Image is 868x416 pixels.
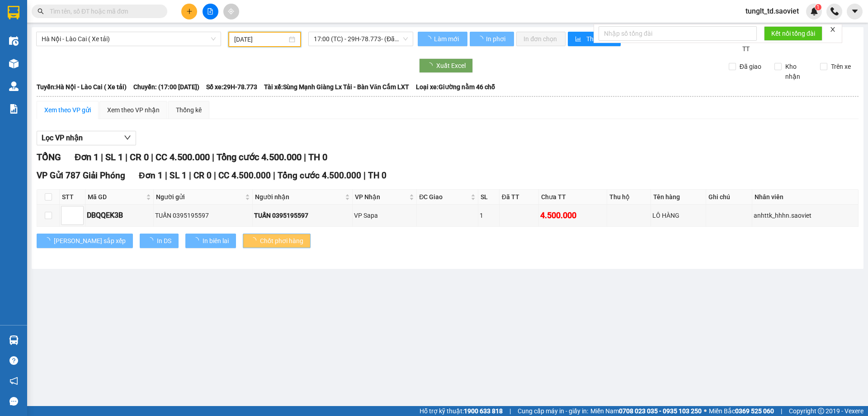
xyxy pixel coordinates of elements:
[75,152,99,163] span: Đơn 1
[709,406,774,416] span: Miền Bắc
[156,192,243,202] span: Người gửi
[156,152,210,163] span: CC 4.500.000
[518,406,588,416] span: Cung cấp máy in - giấy in:
[37,234,133,248] button: [PERSON_NAME] sắp xếp
[37,131,136,145] button: Lọc VP nhận
[599,26,757,41] input: Nhập số tổng đài
[418,32,467,46] button: Làm mới
[827,62,854,72] span: Trên xe
[105,152,123,163] span: SL 1
[44,237,54,244] span: loading
[830,7,839,15] img: phone-icon
[214,170,216,181] span: |
[586,34,613,44] span: Thống kê
[176,105,202,115] div: Thống kê
[752,190,859,205] th: Nhân viên
[250,237,260,244] span: loading
[464,407,503,415] strong: 1900 633 818
[575,36,583,43] span: bar-chart
[54,236,126,246] span: [PERSON_NAME] sắp xếp
[477,36,485,42] span: loading
[590,406,702,416] span: Miền Nam
[425,36,433,42] span: loading
[228,8,234,14] span: aim
[186,8,193,14] span: plus
[764,26,822,41] button: Kết nối tổng đài
[193,170,212,181] span: CR 0
[847,4,863,19] button: caret-down
[478,190,500,205] th: SL
[304,152,306,163] span: |
[140,234,179,248] button: In DS
[368,170,387,181] span: TH 0
[38,8,44,14] span: search
[540,209,605,222] div: 4.500.000
[830,26,836,33] span: close
[426,62,436,69] span: loading
[44,105,91,115] div: Xem theo VP gửi
[243,234,311,248] button: Chốt phơi hàng
[264,82,409,92] span: Tài xế: Sùng Mạnh Giàng Lx Tải - Bàn Văn Cắm LXT
[436,61,466,71] span: Xuất Excel
[157,236,171,246] span: In DS
[480,210,498,220] div: 1
[170,170,187,181] span: SL 1
[234,34,287,44] input: 13/10/2025
[9,356,18,365] span: question-circle
[42,32,216,46] span: Hà Nội - Lào Cai ( Xe tải)
[781,406,782,416] span: |
[816,4,820,10] span: 1
[851,7,859,15] span: caret-down
[706,190,753,205] th: Ghi chú
[815,4,821,10] sup: 1
[9,377,18,385] span: notification
[101,152,103,163] span: |
[500,190,539,205] th: Đã TT
[818,408,824,414] span: copyright
[539,190,607,205] th: Chưa TT
[255,192,343,202] span: Người nhận
[185,234,236,248] button: In biên lai
[738,5,806,17] span: tunglt_td.saoviet
[704,409,707,413] span: ⚪️
[217,152,302,163] span: Tổng cước 4.500.000
[130,152,149,163] span: CR 0
[206,82,257,92] span: Số xe: 29H-78.773
[419,58,473,73] button: Xuất Excel
[124,134,131,141] span: down
[355,192,407,202] span: VP Nhận
[85,205,154,226] td: DBQQEK3B
[420,406,503,416] span: Hỗ trợ kỹ thuật:
[193,237,203,244] span: loading
[651,190,706,205] th: Tên hàng
[212,152,214,163] span: |
[88,192,144,202] span: Mã GD
[354,210,415,220] div: VP Sapa
[147,237,157,244] span: loading
[107,105,160,115] div: Xem theo VP nhận
[652,210,704,220] div: LÔ HÀNG
[207,8,213,14] span: file-add
[568,32,621,46] button: bar-chartThống kê
[619,407,702,415] strong: 0708 023 035 - 0935 103 250
[139,170,163,181] span: Đơn 1
[9,335,19,345] img: warehouse-icon
[87,210,152,221] div: DBQQEK3B
[37,83,127,91] b: Tuyến: Hà Nội - Lào Cai ( Xe tải)
[314,32,408,46] span: 17:00 (TC) - 29H-78.773 - (Đã hủy)
[509,406,511,416] span: |
[736,62,765,72] span: Đã giao
[810,7,818,15] img: icon-new-feature
[273,170,275,181] span: |
[278,170,361,181] span: Tổng cước 4.500.000
[353,205,417,226] td: VP Sapa
[50,6,156,16] input: Tìm tên, số ĐT hoặc mã đơn
[8,6,19,19] img: logo-vxr
[754,210,857,220] div: anhttk_hhhn.saoviet
[486,34,507,44] span: In phơi
[133,82,199,92] span: Chuyến: (17:00 [DATE])
[125,152,127,163] span: |
[42,132,83,143] span: Lọc VP nhận
[9,36,19,46] img: warehouse-icon
[203,4,218,19] button: file-add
